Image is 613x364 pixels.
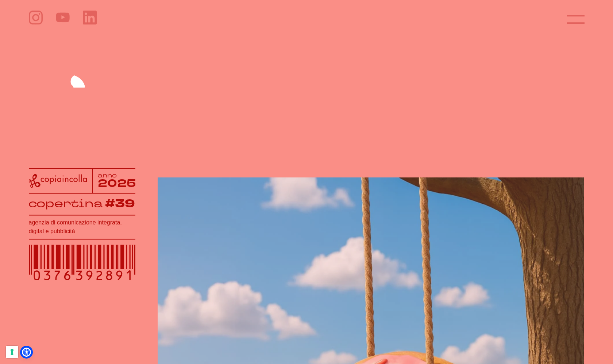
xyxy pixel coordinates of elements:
[105,196,135,212] tspan: #39
[6,346,18,358] button: Le tue preferenze relative al consenso per le tecnologie di tracciamento
[98,176,136,191] tspan: 2025
[29,218,135,236] h1: agenzia di comunicazione integrata, digital e pubblicità
[98,171,117,179] tspan: anno
[28,196,103,211] tspan: copertina
[22,348,31,357] a: Apri il menu di accessibilità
